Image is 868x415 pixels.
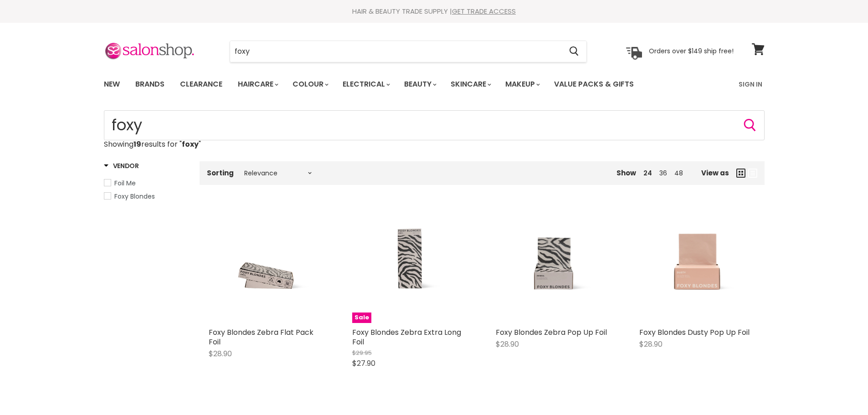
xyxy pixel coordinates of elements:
[209,348,232,359] span: $28.90
[104,110,765,140] input: Search
[97,71,687,97] ul: Main menu
[659,169,667,178] a: 36
[104,178,188,188] a: Foil Me
[173,75,229,94] a: Clearance
[498,75,545,94] a: Makeup
[134,139,141,149] strong: 19
[397,75,442,94] a: Beauty
[92,7,776,16] div: HAIR & BEAUTY TRADE SUPPLY |
[653,207,740,323] img: Foxy Blondes Dusty Pop Up Foil
[452,6,516,16] a: GET TRADE ACCESS
[352,358,375,369] span: $27.90
[701,169,729,177] span: View as
[743,118,757,133] button: Search
[352,348,372,357] span: $29.95
[643,169,652,178] a: 24
[733,75,768,94] a: Sign In
[104,161,139,170] h3: Vendor
[674,169,683,178] a: 48
[182,139,199,149] strong: foxy
[97,75,127,94] a: New
[496,327,607,338] a: Foxy Blondes Zebra Pop Up Foil
[231,75,284,94] a: Haircare
[639,339,663,349] span: $28.90
[496,207,612,323] a: Foxy Blondes Zebra Pop Up Foil
[104,191,188,201] a: Foxy Blondes
[336,75,395,94] a: Electrical
[209,327,313,347] a: Foxy Blondes Zebra Flat Pack Foil
[230,41,587,62] form: Product
[92,71,776,97] nav: Main
[104,110,765,140] form: Product
[128,75,171,94] a: Brands
[562,41,586,62] button: Search
[366,207,453,323] img: Foxy Blondes Zebra Extra Long Foil
[822,372,859,406] iframe: Gorgias live chat messenger
[649,47,734,55] p: Orders over $149 ship free!
[223,207,310,323] img: Foxy Blondes Zebra Flat Pack Foil
[352,327,461,347] a: Foxy Blondes Zebra Extra Long Foil
[286,75,334,94] a: Colour
[114,192,155,201] span: Foxy Blondes
[496,339,519,349] span: $28.90
[639,327,750,338] a: Foxy Blondes Dusty Pop Up Foil
[209,207,325,323] a: Foxy Blondes Zebra Flat Pack Foil
[207,169,234,177] label: Sorting
[547,75,641,94] a: Value Packs & Gifts
[352,207,468,323] a: Foxy Blondes Zebra Extra Long FoilSale
[230,41,562,62] input: Search
[352,313,371,323] span: Sale
[510,207,597,323] img: Foxy Blondes Zebra Pop Up Foil
[114,179,136,188] span: Foil Me
[444,75,497,94] a: Skincare
[639,207,755,323] a: Foxy Blondes Dusty Pop Up Foil
[616,168,636,178] span: Show
[104,140,765,149] p: Showing results for " "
